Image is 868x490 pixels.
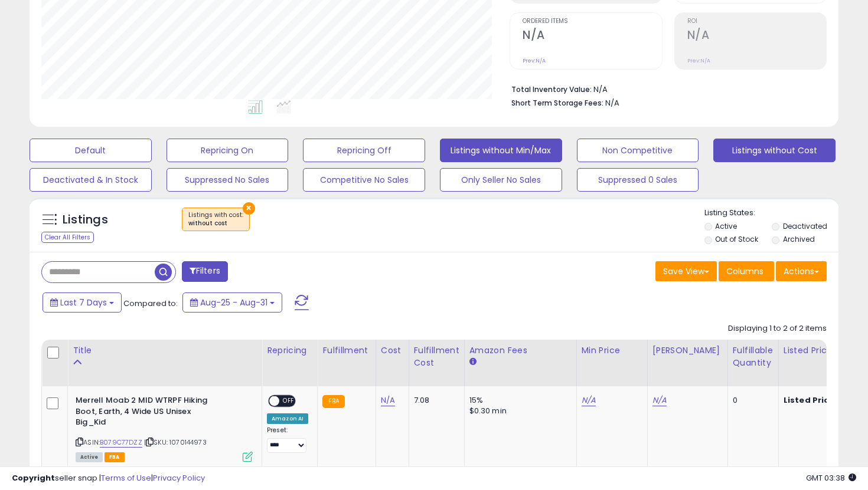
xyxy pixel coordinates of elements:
span: Compared to: [123,298,178,309]
div: Fulfillable Quantity [733,344,774,369]
div: Clear All Filters [41,232,94,243]
span: Columns [726,265,763,277]
button: Save View [655,261,717,281]
div: Preset: [267,426,308,453]
div: without cost [188,219,243,228]
span: ROI [687,18,826,25]
button: Default [30,139,152,162]
div: [PERSON_NAME] [652,344,723,357]
button: Columns [719,261,774,281]
span: OFF [279,396,298,406]
h5: Listings [63,212,108,228]
div: Title [73,344,257,357]
div: 15% [469,395,567,406]
strong: Copyright [12,472,55,484]
div: 7.08 [414,395,455,406]
small: FBA [322,395,344,408]
span: | SKU: 1070144973 [144,438,207,447]
div: Fulfillment Cost [414,344,459,369]
small: Amazon Fees. [469,357,477,367]
b: Merrell Moab 2 MID WTRPF Hiking Boot, Earth, 4 Wide US Unisex Big_Kid [76,395,219,431]
div: ASIN: [76,395,253,461]
button: Deactivated & In Stock [30,168,152,192]
b: Total Inventory Value: [511,84,592,94]
button: × [243,202,255,215]
a: N/A [652,394,667,406]
button: Actions [776,261,827,281]
a: B079C77DZZ [100,438,142,448]
a: N/A [582,394,596,406]
span: FBA [105,452,125,462]
small: Prev: N/A [523,57,546,64]
button: Only Seller No Sales [440,168,562,192]
div: 0 [733,395,769,406]
a: Privacy Policy [153,472,205,484]
button: Repricing Off [303,139,425,162]
button: Listings without Cost [713,139,836,162]
button: Aug-25 - Aug-31 [182,292,282,313]
label: Out of Stock [715,234,758,244]
div: Cost [381,344,404,357]
label: Deactivated [783,221,827,231]
button: Listings without Min/Max [440,139,562,162]
button: Competitive No Sales [303,168,425,192]
label: Archived [783,234,815,244]
div: Amazon Fees [469,344,572,357]
button: Non Competitive [577,139,699,162]
div: Min Price [582,344,642,357]
a: N/A [381,394,395,406]
div: Repricing [267,344,312,357]
div: Amazon AI [267,413,308,424]
span: Last 7 Days [60,297,107,308]
a: Terms of Use [101,472,151,484]
span: Aug-25 - Aug-31 [200,297,267,308]
button: Last 7 Days [43,292,122,313]
span: 2025-09-8 03:38 GMT [806,472,856,484]
span: N/A [605,97,619,108]
span: All listings currently available for purchase on Amazon [76,452,103,462]
small: Prev: N/A [687,57,710,64]
button: Repricing On [167,139,289,162]
div: Fulfillment [322,344,370,357]
h2: N/A [687,28,826,44]
div: $0.30 min [469,406,567,416]
b: Short Term Storage Fees: [511,98,603,108]
h2: N/A [523,28,661,44]
span: Listings with cost : [188,211,243,228]
li: N/A [511,81,818,96]
label: Active [715,221,737,231]
span: Ordered Items [523,18,661,25]
button: Suppressed 0 Sales [577,168,699,192]
p: Listing States: [704,208,839,219]
button: Filters [182,261,228,282]
div: Displaying 1 to 2 of 2 items [728,323,827,334]
b: Listed Price: [784,394,837,406]
button: Suppressed No Sales [167,168,289,192]
div: seller snap | | [12,473,205,484]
